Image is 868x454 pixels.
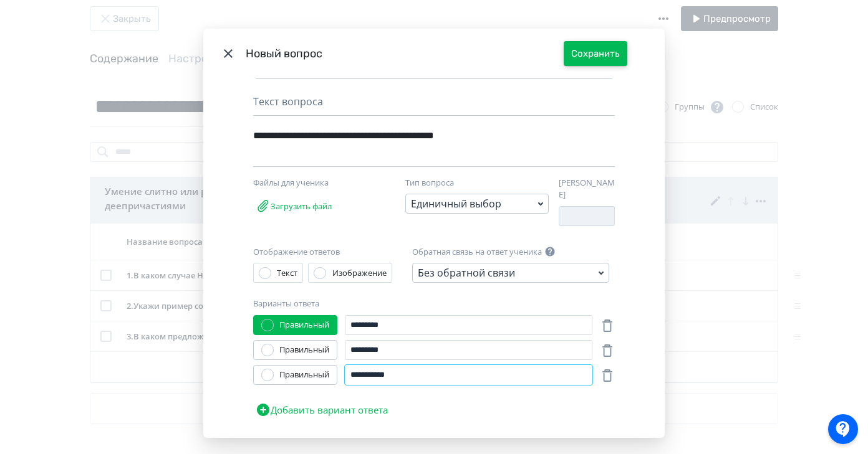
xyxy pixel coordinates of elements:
div: Текст вопроса [253,94,615,116]
div: Правильный [279,319,329,331]
div: Изображение [332,267,387,280]
label: Варианты ответа [253,298,319,310]
div: Без обратной связи [418,265,515,280]
label: [PERSON_NAME] [559,177,615,201]
label: Обратная связь на ответ ученика [412,246,542,258]
button: Добавить вариант ответа [253,397,390,422]
div: Modal [203,29,665,437]
div: Файлы для ученика [253,177,384,189]
div: Единичный выбор [411,196,501,211]
button: Сохранить [564,41,627,66]
label: Отображение ответов [253,246,340,258]
div: Текст [277,267,297,280]
div: Новый вопрос [246,45,564,62]
div: Правильный [279,369,329,381]
label: Тип вопроса [405,177,454,189]
div: Правильный [279,344,329,356]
